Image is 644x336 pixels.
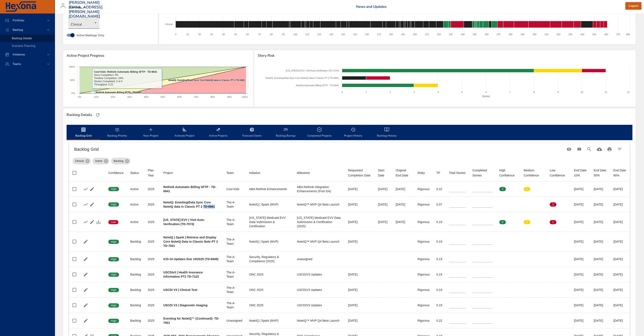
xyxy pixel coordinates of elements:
[524,168,543,178] div: Medium Confidence
[485,91,487,93] text: 6
[72,158,91,164] div: Clinical
[616,33,620,36] text: 370
[594,220,607,224] div: [DATE]
[418,239,430,244] div: Rigorous
[564,144,574,154] button: Standard Views
[249,216,290,228] div: [US_STATE] Medicaid EVV Data Submission & Certification
[574,220,587,224] div: [DATE]
[226,170,242,175] span: Team
[258,54,632,58] span: Story Risk
[297,288,341,292] div: USCDIV3 Updates
[436,170,440,175] div: TP
[348,202,371,207] div: [DATE]
[163,170,173,175] div: Project
[449,33,453,36] text: 230
[613,303,626,307] div: [DATE]
[472,168,492,178] span: Completed Stories
[249,303,290,307] div: ONC 2025
[83,219,89,225] button: Show Burnup
[594,303,607,307] div: [DATE]
[69,127,98,138] span: Backlog Grid
[396,220,411,224] div: [DATE]
[249,170,260,175] div: Sort
[210,96,215,98] text: 80%
[418,202,430,207] div: Rigorous
[574,303,587,307] div: [DATE]
[524,168,543,178] div: Sort
[249,187,290,191] div: ABA Rethink Enhancements
[532,33,536,36] text: 300
[353,33,357,36] text: 150
[544,33,548,36] text: 310
[130,170,139,175] div: Sort
[249,170,290,175] span: Initiative
[436,187,442,191] div: 0.22
[436,202,442,207] div: 0.07
[234,33,237,36] text: 50
[436,272,442,277] div: 0.19
[594,168,607,178] div: End Date 50%
[83,201,89,208] button: Show Burnup
[69,66,75,68] text: 100%
[130,288,141,292] div: Backlog
[130,202,141,207] div: Active
[76,33,104,38] span: Active Backlogs Only
[613,239,626,244] div: [DATE]
[613,187,626,191] div: [DATE]
[436,303,442,307] div: 0.19
[594,202,607,207] div: [DATE]
[148,168,157,178] span: Plan Year
[297,170,310,175] div: Sort
[282,33,284,36] text: 90
[83,186,89,192] button: Show Burnup
[83,271,89,278] button: Edit Project Details
[249,202,290,207] div: NoteIQ | Spark (MVP)
[615,144,625,154] button: Filter Table
[130,257,141,261] div: Backlog
[356,4,387,9] a: News and Updates
[627,91,630,93] text: 12
[65,112,93,118] div: Backlog Details
[108,257,119,261] span: High
[378,168,389,178] div: Sort
[472,168,492,178] div: Sort
[89,219,95,225] button: Edit Project Details
[592,33,596,36] text: 350
[175,33,176,36] text: 0
[418,170,425,175] div: Sort
[258,33,261,36] text: 70
[550,187,556,191] span: 0
[499,168,517,178] div: Sort
[163,271,203,278] b: USCDIv3 | Health Insurance Information PT2 TD-7123
[348,168,371,178] div: Sort
[550,168,567,178] span: Low Confidence
[111,158,130,164] div: Backlog
[524,220,530,224] span: 2
[437,33,440,36] text: 220
[436,220,442,224] div: 0.19
[613,288,626,292] div: [DATE]
[580,33,584,36] text: 340
[499,168,517,178] span: High Confidence
[418,303,430,307] div: Rigorous
[348,303,371,307] div: [DATE]
[271,127,300,138] span: Backlog Burnup
[108,170,123,175] div: Sort
[127,96,132,98] text: 30%
[163,236,218,247] b: NoteIQ | Spark | Retrieve and Display Core NoteIQ Data in Classic Note PT 2 TD-7001
[144,96,149,98] text: 40%
[83,287,89,293] button: Edit Project Details
[584,144,594,154] button: Search
[168,79,245,81] text: NoteIQ: Eventing/Data Sync Core NoteIQ data in Classic PT 2 TD-6861
[68,17,99,29] div: Clinical
[482,95,490,98] text: Stories
[594,288,607,292] div: [DATE]
[297,202,341,207] div: NoteIQ™ MVP Q4 Beta Launch
[163,257,218,261] b: ICD-10 Updates Due 10/2025 (TD-6949)
[389,33,393,36] text: 180
[594,239,607,244] div: [DATE]
[497,33,500,36] text: 270
[227,96,232,98] text: 90%
[148,288,157,292] div: 2025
